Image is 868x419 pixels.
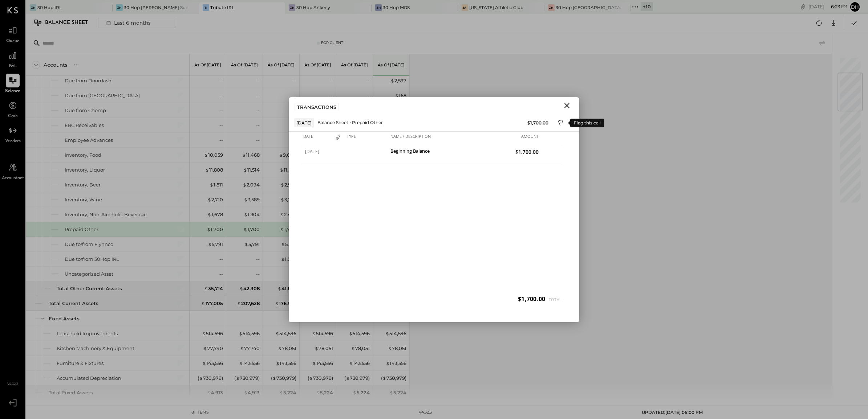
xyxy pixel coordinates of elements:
span: $ [281,256,285,262]
div: 5,224 [316,389,333,396]
div: 30 Hop Ankeny [296,4,330,11]
button: Last 6 months [98,18,176,28]
div: 3H [548,4,555,11]
div: Due from Chomp [65,107,106,114]
span: $ [280,211,284,217]
div: -- [256,92,260,99]
div: 78,051 [315,345,333,352]
div: 77,740 [240,345,260,352]
span: $ [315,345,319,351]
div: Name / Description [389,132,465,146]
span: $ [244,197,248,202]
span: $ [388,345,392,351]
p: As of [DATE] [341,62,368,67]
div: 143,556 [312,360,333,367]
div: Flag this cell [570,119,604,127]
span: Vendors [5,138,21,145]
span: $ [244,241,248,247]
span: $ [395,93,399,98]
a: Balance [0,74,25,95]
div: ( 730,979 ) [271,375,296,382]
div: 1,700 [207,226,223,233]
div: -- [219,77,223,84]
span: $ [237,300,241,306]
span: $ [309,375,313,381]
div: 3,589 [244,196,260,203]
div: For Client [321,40,343,45]
div: 514,596 [275,330,296,337]
div: 78,051 [351,345,370,352]
div: 2,710 [207,196,223,203]
div: v 4.32.3 [419,410,432,415]
div: 514,596 [349,330,370,337]
div: 514,596 [312,330,333,337]
div: + 10 [641,2,653,11]
div: 143,556 [349,360,370,367]
div: ( 730,979 ) [344,375,370,382]
div: -- [219,92,223,99]
p: As of [DATE] [304,62,331,67]
span: $ [204,286,208,291]
span: Balance [5,88,20,95]
div: -- [256,122,260,129]
div: 2,543 [280,181,296,188]
div: 1,700 [280,226,296,233]
div: ( 730,979 ) [234,375,260,382]
div: [DATE] [294,118,314,127]
a: Accountant [0,161,25,182]
div: -- [366,92,370,99]
span: $ [243,226,247,232]
span: $ [207,390,211,395]
div: Inventory, Liquor [65,167,105,173]
div: Total Fixed Assets [49,389,93,396]
div: 81 items [191,410,209,415]
span: $ [205,167,209,173]
div: -- [219,107,223,114]
div: 11,537 [280,167,296,173]
span: $1,700.00 [466,148,539,155]
div: -- [219,271,223,278]
a: Cash [0,99,25,120]
div: Balance Sheet [45,17,95,29]
div: -- [219,137,223,144]
div: 5,791 [208,241,223,248]
div: 3H [375,4,382,11]
div: 42,308 [239,285,260,292]
span: Cash [8,113,17,120]
div: 1,304 [244,211,260,218]
div: 11,514 [243,167,260,173]
div: TRANSACTIONS [295,103,339,111]
div: 41,629 [277,285,296,292]
div: 168 [395,92,406,99]
div: 3,202 [280,196,296,203]
div: 2,597 [390,77,406,84]
div: 10,059 [204,152,223,159]
button: Dh [849,1,861,13]
div: 514,596 [385,330,406,337]
div: Inventory, Beer [65,181,101,188]
div: -- [256,137,260,144]
div: Leasehold Improvements [57,330,118,337]
span: $ [276,360,280,366]
div: 1,036 [281,256,296,263]
span: $ [346,375,350,381]
span: $ [280,197,284,202]
span: $ [280,167,284,173]
div: Total Other Current Assets [57,285,122,292]
span: $ [203,345,207,351]
span: $ [279,152,283,158]
span: $ [244,211,248,217]
span: $ [390,78,394,83]
div: Tribute IRL [210,4,234,11]
div: 143,556 [202,360,223,367]
a: Vendors [0,124,25,145]
div: ( 730,979 ) [308,375,333,382]
div: Due from [GEOGRAPHIC_DATA] [65,92,140,99]
div: -- [293,77,296,84]
button: Close [560,101,573,110]
div: 5,791 [244,241,260,248]
div: -- [256,77,260,84]
span: $ [275,300,279,306]
span: $ [277,286,281,291]
span: $ [207,211,211,217]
